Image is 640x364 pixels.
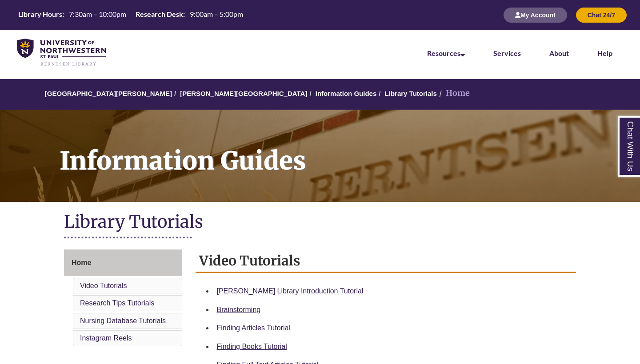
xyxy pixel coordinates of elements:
[72,259,91,266] span: Home
[316,90,377,97] a: Information Guides
[576,8,627,23] button: Chat 24/7
[217,287,364,295] a: [PERSON_NAME] Library Introduction Tutorial
[493,49,521,57] a: Services
[64,249,182,276] a: Home
[15,9,247,20] table: Hours Today
[15,9,65,19] th: Library Hours:
[217,343,287,350] a: Finding Books Tutorial
[504,8,567,23] button: My Account
[576,11,627,19] a: Chat 24/7
[80,299,154,307] a: Research Tips Tutorials
[50,110,640,190] h1: Information Guides
[15,9,247,21] a: Hours Today
[45,90,172,97] a: [GEOGRAPHIC_DATA][PERSON_NAME]
[196,249,576,273] h2: Video Tutorials
[217,324,290,332] a: Finding Articles Tutorial
[597,49,612,57] a: Help
[180,90,307,97] a: [PERSON_NAME][GEOGRAPHIC_DATA]
[69,10,126,18] span: 7:30am – 10:00pm
[217,306,261,313] a: Brainstorming
[504,11,567,19] a: My Account
[64,211,576,234] h1: Library Tutorials
[80,282,127,289] a: Video Tutorials
[80,317,166,324] a: Nursing Database Tutorials
[64,249,182,348] div: Guide Page Menu
[132,9,186,19] th: Research Desk:
[385,90,437,97] a: Library Tutorials
[437,87,470,100] li: Home
[17,39,106,67] img: UNWSP Library Logo
[190,10,243,18] span: 9:00am – 5:00pm
[80,334,132,342] a: Instagram Reels
[549,49,569,57] a: About
[427,49,465,57] a: Resources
